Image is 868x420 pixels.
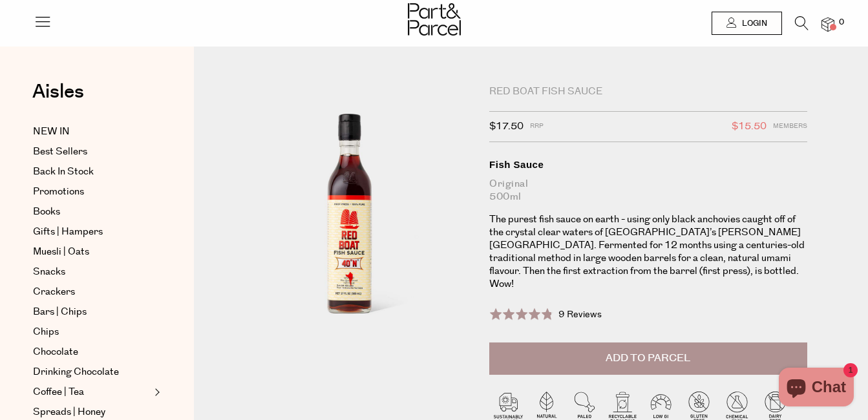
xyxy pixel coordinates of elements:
[233,85,470,365] img: Fish Sauce
[489,85,807,98] div: Red Boat Fish Sauce
[33,124,70,140] span: NEW IN
[821,17,834,31] a: 0
[33,224,103,240] span: Gifts | Hampers
[33,404,105,420] span: Spreads | Honey
[33,244,151,260] a: Muesli | Oats
[773,118,807,135] span: Members
[33,324,59,340] span: Chips
[33,224,151,240] a: Gifts | Hampers
[408,3,461,36] img: Part&Parcel
[33,284,151,300] a: Crackers
[33,344,151,360] a: Chocolate
[33,364,119,380] span: Drinking Chocolate
[33,384,151,400] a: Coffee | Tea
[33,404,151,420] a: Spreads | Honey
[489,342,807,375] button: Add to Parcel
[33,284,75,300] span: Crackers
[489,158,807,171] div: Fish Sauce
[33,304,151,320] a: Bars | Chips
[33,124,151,140] a: NEW IN
[33,184,151,200] a: Promotions
[558,308,602,321] span: 9 Reviews
[33,164,94,180] span: Back In Stock
[489,178,807,204] div: Original 500ml
[33,384,84,400] span: Coffee | Tea
[33,204,151,220] a: Books
[489,118,524,135] span: $17.50
[33,304,87,320] span: Bars | Chips
[739,18,767,29] span: Login
[33,344,78,360] span: Chocolate
[33,264,65,280] span: Snacks
[489,213,807,291] p: The purest fish sauce on earth - using only black anchovies caught off of the crystal clear water...
[530,118,544,135] span: RRP
[32,82,84,114] a: Aisles
[32,78,84,106] span: Aisles
[33,164,151,180] a: Back In Stock
[732,118,767,135] span: $15.50
[606,351,690,366] span: Add to Parcel
[33,264,151,280] a: Snacks
[33,364,151,380] a: Drinking Chocolate
[33,204,60,220] span: Books
[33,324,151,340] a: Chips
[712,12,782,35] a: Login
[151,384,160,400] button: Expand/Collapse Coffee | Tea
[33,144,151,160] a: Best Sellers
[775,368,858,410] inbox-online-store-chat: Shopify online store chat
[33,244,89,260] span: Muesli | Oats
[33,184,84,200] span: Promotions
[836,17,847,28] span: 0
[33,144,87,160] span: Best Sellers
